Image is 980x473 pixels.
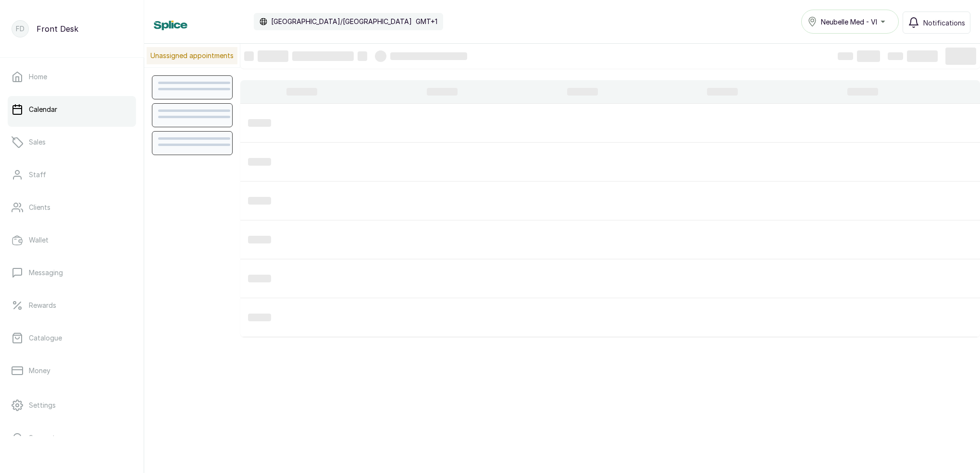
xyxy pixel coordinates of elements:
p: Wallet [29,235,49,245]
a: Home [8,63,136,90]
p: [GEOGRAPHIC_DATA]/[GEOGRAPHIC_DATA] [271,17,412,26]
p: Clients [29,203,50,212]
p: Rewards [29,301,56,310]
a: Clients [8,194,136,221]
p: Staff [29,170,46,180]
a: Rewards [8,292,136,319]
p: Home [29,72,47,82]
button: Notifications [903,12,970,34]
a: Catalogue [8,325,136,352]
a: Money [8,357,136,384]
a: Wallet [8,227,136,254]
p: Sales [29,137,46,147]
p: Catalogue [29,333,62,343]
span: Notifications [923,18,965,28]
p: Settings [29,400,56,410]
a: Settings [8,392,136,419]
p: FD [16,24,25,34]
span: Neubelle Med - VI [821,17,877,27]
p: Money [29,366,50,376]
a: Calendar [8,96,136,123]
p: Front Desk [37,23,78,35]
p: Calendar [29,105,57,114]
p: Messaging [29,268,63,278]
p: GMT+1 [416,17,437,26]
a: Staff [8,161,136,188]
button: Neubelle Med - VI [801,10,899,34]
a: Messaging [8,259,136,286]
a: Sales [8,129,136,156]
p: Unassigned appointments [147,47,237,64]
a: Support [8,424,136,451]
p: Support [29,433,55,443]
